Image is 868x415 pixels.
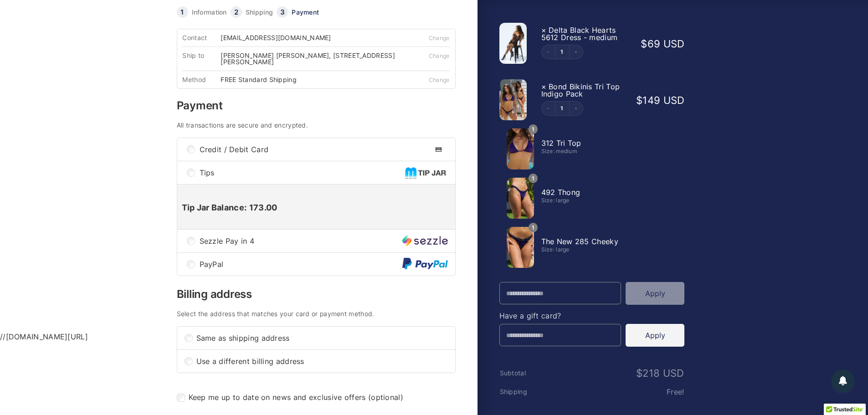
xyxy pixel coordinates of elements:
[192,9,227,15] a: Information
[507,227,534,268] img: Bond Indigo 285 Cheeky Bikini 01
[429,35,450,41] a: Change
[529,174,538,183] span: 1
[177,289,456,300] h3: Billing address
[542,45,555,59] button: Decrement
[555,106,569,111] a: Edit
[499,312,685,319] h4: Have a gift card?
[626,324,684,347] button: Apply
[636,94,684,106] bdi: 149 USD
[368,393,403,402] span: (optional)
[402,235,448,246] img: Sezzle Pay in 4
[555,49,569,55] a: Edit
[529,124,538,134] span: 1
[499,79,527,120] img: Bond Indigo Tri Top Pack (1)
[221,52,405,65] div: [PERSON_NAME] [PERSON_NAME], [STREET_ADDRESS][PERSON_NAME]
[641,38,647,50] span: $
[541,188,580,197] span: 492 Thong
[177,311,456,317] h4: Select the address that matches your card or payment method.
[541,26,546,35] a: Remove this item
[541,149,627,154] div: Size: medium
[499,23,527,64] img: Delta Black Hearts 5612 Dress 05
[182,52,221,65] div: Ship to
[246,9,273,15] a: Shipping
[541,237,618,246] span: The New 285 Cheeky
[569,45,583,59] button: Increment
[182,77,221,83] div: Method
[541,247,627,252] div: Size: large
[499,369,561,377] th: Subtotal
[177,394,185,402] input: Keep me up to date on news and exclusive offers (optional)
[200,169,405,176] span: Tips
[541,82,620,98] span: Bond Bikinis Tri Top Indigo Pack
[200,146,430,153] span: Credit / Debit Card
[561,388,684,396] td: Free!
[636,94,642,106] span: $
[541,82,546,91] a: Remove this item
[636,367,684,379] bdi: 218 USD
[221,77,303,83] div: FREE Standard Shipping
[429,52,450,59] a: Change
[402,258,448,270] img: PayPal
[429,77,450,83] a: Change
[189,393,366,402] span: Keep me up to date on news and exclusive offers
[292,9,319,15] a: Payment
[196,334,448,342] span: Same as shipping address
[636,367,642,379] span: $
[569,102,583,115] button: Increment
[405,167,448,179] img: Tips
[507,178,534,219] img: Bond Indigo 492 Thong Bikini 02
[499,388,561,395] th: Shipping
[182,203,247,212] b: Tip Jar Balance:
[529,223,538,232] span: 1
[542,102,555,115] button: Decrement
[541,26,618,42] span: Delta Black Hearts 5612 Dress - medium
[200,261,402,268] span: PayPal
[177,122,456,128] h4: All transactions are secure and encrypted.
[200,237,402,245] span: Sezzle Pay in 4
[249,203,277,212] b: 173.00
[641,38,684,50] bdi: 69 USD
[221,35,337,41] div: [EMAIL_ADDRESS][DOMAIN_NAME]
[430,144,448,155] img: Credit / Debit Card
[541,138,581,148] span: 312 Tri Top
[626,282,684,305] button: Apply
[541,198,627,203] div: Size: large
[177,100,456,111] h3: Payment
[507,128,534,169] img: Bond Indigo 312 Top 02
[182,35,221,41] div: Contact
[196,358,448,365] span: Use a different billing address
